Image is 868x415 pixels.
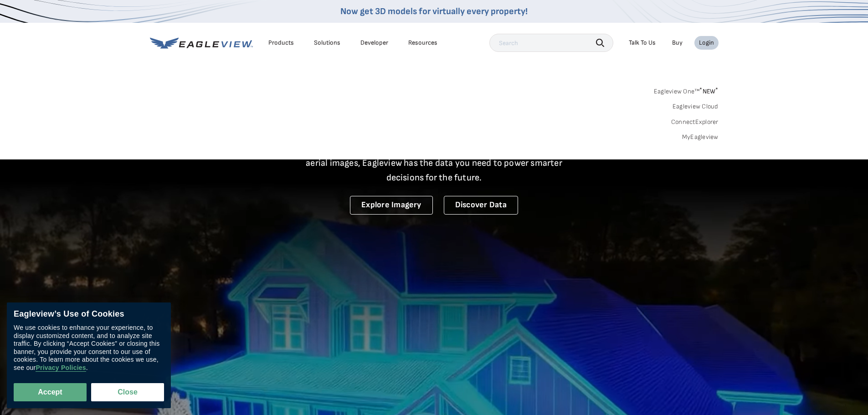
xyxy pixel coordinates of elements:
[14,324,164,372] div: We use cookies to enhance your experience, to display customized content, and to analyze site tra...
[699,87,718,95] span: NEW
[672,39,683,47] a: Buy
[654,85,719,95] a: Eagleview One™*NEW*
[14,309,164,319] div: Eagleview’s Use of Cookies
[340,6,528,17] a: Now get 3D models for virtually every property!
[444,196,518,215] a: Discover Data
[314,39,340,47] div: Solutions
[350,196,433,215] a: Explore Imagery
[408,39,437,47] div: Resources
[629,39,656,47] div: Talk To Us
[682,133,719,141] a: MyEagleview
[268,39,294,47] div: Products
[360,39,388,47] a: Developer
[671,118,719,126] a: ConnectExplorer
[699,39,714,47] div: Login
[295,141,574,185] p: A new era starts here. Built on more than 3.5 billion high-resolution aerial images, Eagleview ha...
[14,383,87,401] button: Accept
[489,34,613,52] input: Search
[36,364,86,372] a: Privacy Policies
[91,383,164,401] button: Close
[673,102,719,111] a: Eagleview Cloud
